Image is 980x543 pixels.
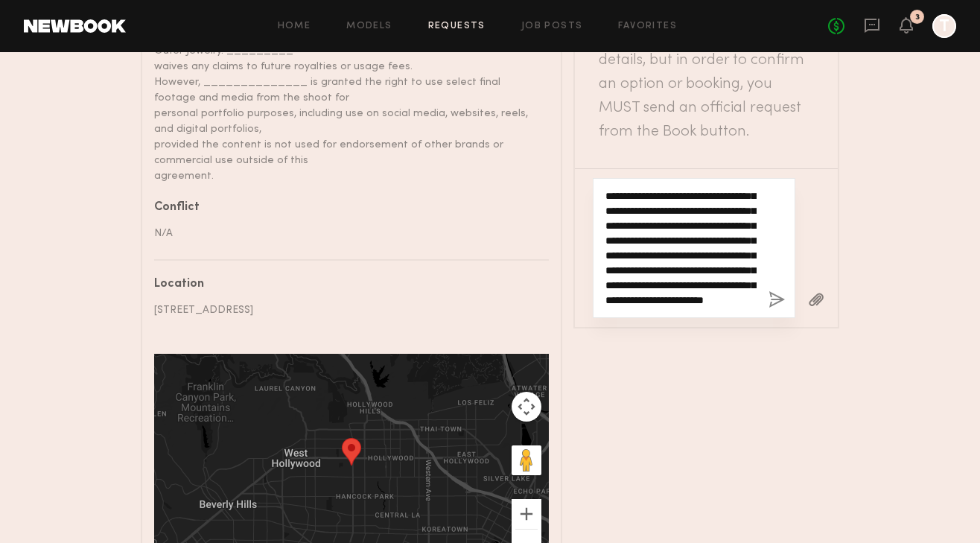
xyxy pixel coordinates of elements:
[346,22,392,31] a: Models
[512,499,541,529] button: Zoom in
[278,22,311,31] a: Home
[932,14,956,38] a: T
[154,226,538,241] div: N/A
[618,22,677,31] a: Favorites
[521,22,583,31] a: Job Posts
[154,302,538,318] div: [STREET_ADDRESS]
[915,13,920,22] div: 3
[512,445,541,475] button: Drag Pegman onto the map to open Street View
[512,392,541,422] button: Map camera controls
[154,279,538,290] div: Location
[428,22,486,31] a: Requests
[154,202,538,214] div: Conflict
